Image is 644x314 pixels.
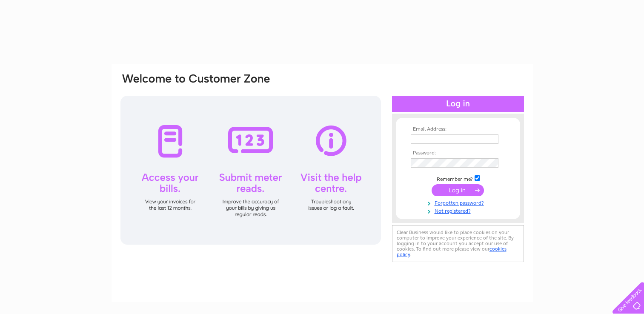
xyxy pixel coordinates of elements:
a: cookies policy [397,246,507,257]
a: Not registered? [411,206,507,214]
input: Submit [432,184,484,196]
th: Password: [409,150,507,156]
td: Remember me? [409,174,507,183]
a: Forgotten password? [411,198,507,206]
div: Clear Business would like to place cookies on your computer to improve your experience of the sit... [392,225,524,262]
th: Email Address: [409,126,507,132]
